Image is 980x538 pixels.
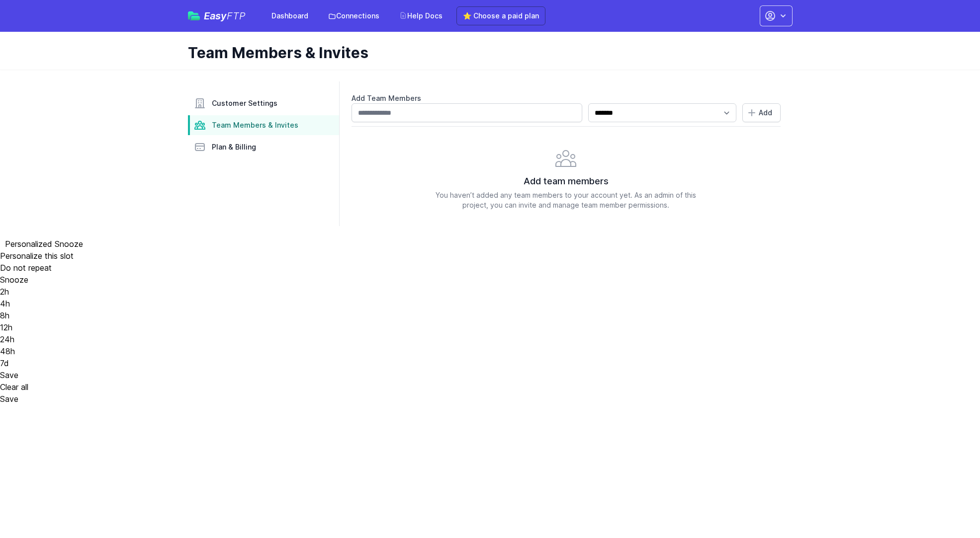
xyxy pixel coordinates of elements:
a: Team Members & Invites [188,115,339,135]
a: Plan & Billing [188,137,339,157]
span: Team Members & Invites [212,120,298,130]
label: Add Team Members [352,93,781,103]
p: You haven’t added any team members to your account yet. As an admin of this project, you can invi... [352,190,781,210]
span: FTP [227,10,246,22]
h2: Add team members [352,174,781,188]
button: Add [742,103,781,122]
a: EasyFTP [188,11,246,21]
span: Personalized [5,239,52,249]
span: Snooze [55,239,83,249]
span: Customer Settings [212,98,277,108]
a: ⭐ Choose a paid plan [456,6,545,25]
img: easyftp_logo.png [188,11,200,20]
span: Plan & Billing [212,142,256,152]
span: Add [759,108,772,118]
a: Connections [322,7,385,25]
span: Easy [204,11,246,21]
h1: Team Members & Invites [188,44,785,62]
a: Dashboard [266,7,314,25]
a: Customer Settings [188,93,339,113]
a: Help Docs [393,7,448,25]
